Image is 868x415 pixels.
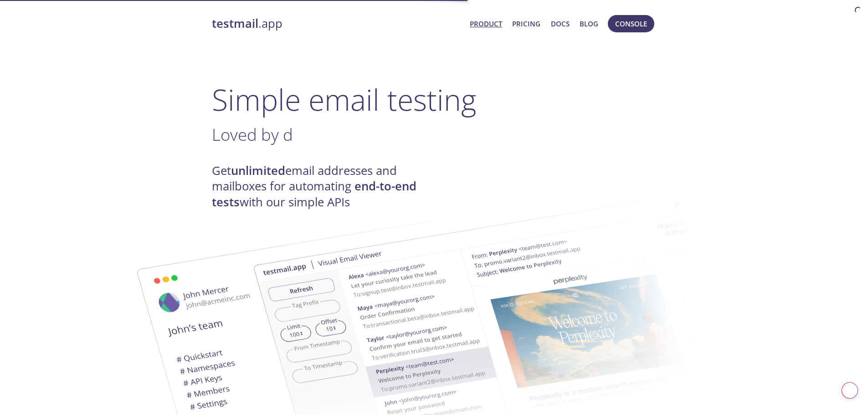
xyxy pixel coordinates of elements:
a: Blog [580,18,598,30]
button: Console [608,15,654,32]
strong: end-to-end tests [212,178,416,210]
strong: testmail [212,15,258,31]
strong: unlimited [231,163,285,179]
span: Console [615,18,647,30]
a: Pricing [512,18,540,30]
a: Docs [551,18,570,30]
span: Loved by d [212,123,293,146]
h1: Simple email testing [212,82,657,117]
a: testmail.app [212,16,463,31]
h4: Get email addresses and mailboxes for automating with our simple APIs [212,163,434,210]
a: Product [470,18,502,30]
